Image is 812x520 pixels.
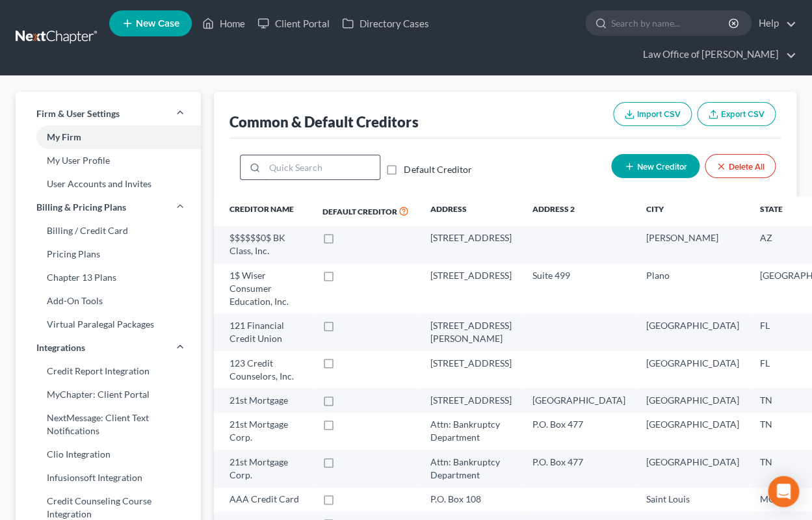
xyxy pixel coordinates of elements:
[16,219,201,242] a: Billing / Credit Card
[36,341,85,354] span: Integrations
[768,476,799,507] div: Open Intercom Messenger
[532,269,625,282] div: Suite 499
[16,266,201,289] a: Chapter 13 Plans
[16,443,201,466] a: Clio Integration
[430,456,511,482] div: Attn: Bankruptcy Department
[646,231,739,244] div: [PERSON_NAME]
[697,102,776,126] button: Export CSV
[16,313,201,336] a: Virtual Paralegal Packages
[637,109,681,120] span: Import CSV
[36,107,120,120] span: Firm & User Settings
[229,269,302,308] div: 1$ Wiser Consumer Education, Inc.
[532,456,625,469] div: P.O. Box 477
[229,357,302,383] div: 123 Credit Counselors, Inc.
[611,154,700,178] button: New Creditor
[136,19,179,29] span: New Case
[532,394,625,407] div: [GEOGRAPHIC_DATA]
[229,456,302,482] div: 21st Mortgage Corp.
[16,172,201,196] a: User Accounts and Invites
[16,466,201,489] a: Infusionsoft Integration
[646,418,739,431] div: [GEOGRAPHIC_DATA]
[229,418,302,444] div: 21st Mortgage Corp.
[646,319,739,332] div: [GEOGRAPHIC_DATA]
[430,231,511,244] div: [STREET_ADDRESS]
[752,12,796,35] a: Help
[613,102,692,126] button: Import CSV
[16,383,201,406] a: MyChapter: Client Portal
[404,163,471,176] label: Default Creditor
[532,204,574,214] span: Address 2
[637,161,687,172] span: New Creditor
[229,394,302,407] div: 21st Mortgage
[646,204,663,214] span: City
[16,102,201,125] a: Firm & User Settings
[16,336,201,359] a: Integrations
[265,155,380,180] input: Quick Search
[729,161,765,172] span: Delete All
[430,394,511,407] div: [STREET_ADDRESS]
[229,319,302,345] div: 121 Financial Credit Union
[16,359,201,383] a: Credit Report Integration
[636,43,796,66] a: Law Office of [PERSON_NAME]
[16,289,201,313] a: Add-On Tools
[705,154,776,178] button: Delete All
[646,394,739,407] div: [GEOGRAPHIC_DATA]
[646,357,739,370] div: [GEOGRAPHIC_DATA]
[430,493,511,506] div: P.O. Box 108
[335,12,435,35] a: Directory Cases
[16,125,201,149] a: My Firm
[229,493,302,506] div: AAA Credit Card
[430,418,511,444] div: Attn: Bankruptcy Department
[16,406,201,443] a: NextMessage: Client Text Notifications
[229,204,294,214] span: Creditor Name
[430,357,511,370] div: [STREET_ADDRESS]
[229,112,418,131] div: Common & Default Creditors
[251,12,335,35] a: Client Portal
[646,493,739,506] div: Saint Louis
[16,149,201,172] a: My User Profile
[16,242,201,266] a: Pricing Plans
[196,12,251,35] a: Home
[229,231,302,257] div: $$$$$$0$ BK Class, Inc.
[16,196,201,219] a: Billing & Pricing Plans
[611,11,730,35] input: Search by name...
[36,201,126,214] span: Billing & Pricing Plans
[322,207,397,216] span: Default Creditor
[646,269,739,282] div: Plano
[430,204,466,214] span: Address
[430,269,511,282] div: [STREET_ADDRESS]
[759,204,782,214] span: State
[532,418,625,431] div: P.O. Box 477
[646,456,739,469] div: [GEOGRAPHIC_DATA]
[430,319,511,345] div: [STREET_ADDRESS][PERSON_NAME]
